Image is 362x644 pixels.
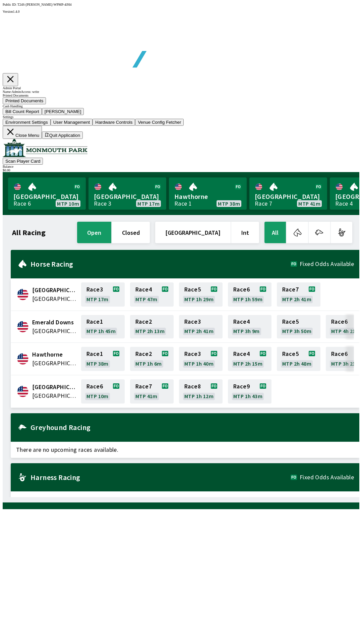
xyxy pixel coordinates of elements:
[130,379,174,404] a: Race7MTP 41m
[233,319,250,324] span: Race 4
[184,393,214,399] span: MTP 1h 12m
[277,282,320,307] a: Race7MTP 2h 41m
[282,351,299,357] span: Race 5
[112,222,150,243] button: closed
[331,328,360,334] span: MTP 4h 21m
[135,319,152,324] span: Race 2
[277,347,320,371] a: Race5MTP 2h 48m
[169,177,247,210] a: HawthorneRace 1MTP 38m
[86,384,103,389] span: Race 6
[233,361,262,366] span: MTP 2h 15m
[135,297,158,302] span: MTP 47m
[135,287,152,292] span: Race 4
[12,230,46,235] h1: All Racing
[179,347,223,371] a: Race3MTP 1h 40m
[179,379,223,404] a: Race8MTP 1h 12m
[233,393,262,399] span: MTP 1h 43m
[228,282,271,307] a: Race6MTP 1h 59m
[135,328,165,334] span: MTP 2h 13m
[8,177,86,210] a: [GEOGRAPHIC_DATA]Race 6MTP 10m
[93,119,135,126] button: Hardware Controls
[42,108,84,115] button: [PERSON_NAME]
[155,222,231,243] button: [GEOGRAPHIC_DATA]
[81,379,125,404] a: Race6MTP 10m
[174,192,241,201] span: Hawthorne
[17,3,72,6] span: T24S-[PERSON_NAME]-WPMP-4JH4
[184,384,201,389] span: Race 8
[179,315,223,338] a: Race3MTP 2h 41m
[86,361,109,366] span: MTP 38m
[81,315,125,338] a: Race1MTP 1h 45m
[88,177,166,210] a: [GEOGRAPHIC_DATA]Race 3MTP 17m
[3,139,87,157] img: venue logo
[135,384,152,389] span: Race 7
[282,328,311,334] span: MTP 3h 50m
[184,297,214,302] span: MTP 1h 29m
[331,361,360,366] span: MTP 3h 23m
[3,3,359,6] div: Public ID:
[179,282,223,307] a: Race5MTP 1h 29m
[135,393,158,399] span: MTP 41m
[282,361,311,366] span: MTP 2h 48m
[3,168,359,172] div: $ 0.00
[218,201,240,206] span: MTP 38m
[184,328,214,334] span: MTP 2h 41m
[86,287,103,292] span: Race 3
[13,192,80,201] span: [GEOGRAPHIC_DATA]
[233,384,250,389] span: Race 9
[13,201,31,206] div: Race 6
[32,294,77,303] span: United States
[86,297,109,302] span: MTP 17m
[233,351,250,357] span: Race 4
[81,347,125,371] a: Race1MTP 38m
[130,347,174,371] a: Race2MTP 1h 6m
[32,359,77,368] span: United States
[3,104,359,108] div: Cash Handling
[51,119,93,126] button: User Management
[32,350,77,359] span: Hawthorne
[255,192,322,201] span: [GEOGRAPHIC_DATA]
[11,442,359,458] span: There are no upcoming races available.
[300,261,354,267] span: Fixed Odds Available
[282,319,299,324] span: Race 5
[32,318,77,327] span: Emerald Downs
[233,297,262,302] span: MTP 1h 59m
[249,177,327,210] a: [GEOGRAPHIC_DATA]Race 7MTP 41m
[228,347,271,371] a: Race4MTP 2h 15m
[300,475,354,480] span: Fixed Odds Available
[331,319,348,324] span: Race 6
[11,491,359,507] span: There are no upcoming races available.
[42,131,83,139] button: Quit Application
[32,327,77,335] span: United States
[135,119,184,126] button: Venue Config Fetcher
[32,391,77,400] span: United States
[184,287,201,292] span: Race 5
[94,201,111,206] div: Race 3
[32,286,77,294] span: Canterbury Park
[282,287,299,292] span: Race 7
[32,383,77,391] span: Monmouth Park
[137,201,160,206] span: MTP 17m
[3,97,46,104] button: Printed Documents
[233,328,260,334] span: MTP 3h 9m
[264,222,286,243] button: All
[94,192,161,201] span: [GEOGRAPHIC_DATA]
[228,315,271,338] a: Race4MTP 3h 9m
[3,115,359,119] div: Settings
[331,351,348,357] span: Race 6
[81,282,125,307] a: Race3MTP 17m
[233,287,250,292] span: Race 6
[130,282,174,307] a: Race4MTP 47m
[231,222,259,243] button: Int
[86,328,116,334] span: MTP 1h 45m
[3,94,359,97] div: Printed Documents
[298,201,320,206] span: MTP 41m
[86,319,103,324] span: Race 1
[130,315,174,338] a: Race2MTP 2h 13m
[135,361,162,366] span: MTP 1h 6m
[3,158,43,165] button: Scan Player Card
[335,201,353,206] div: Race 4
[57,201,79,206] span: MTP 10m
[277,315,320,338] a: Race5MTP 3h 50m
[3,108,42,115] button: Bill Count Report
